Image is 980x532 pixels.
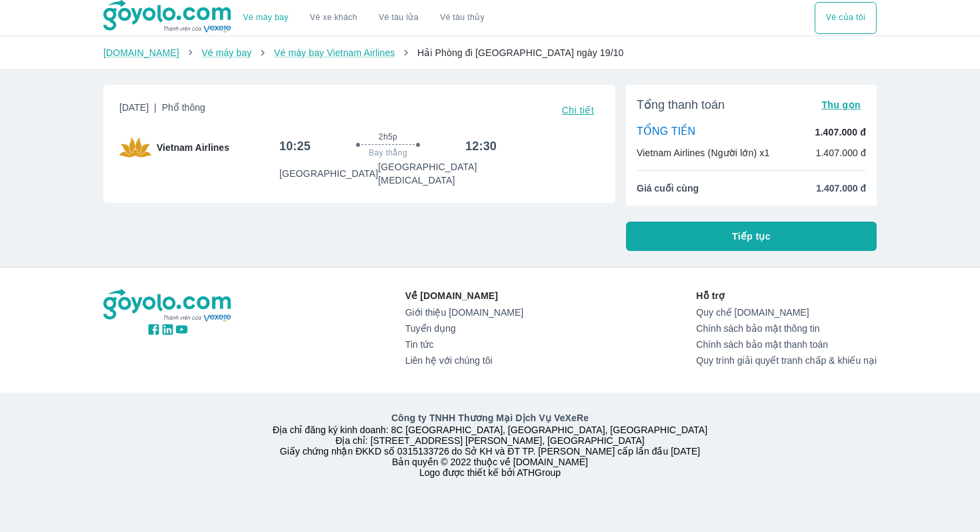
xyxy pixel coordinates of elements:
a: Vé máy bay Vietnam Airlines [274,47,395,58]
span: Tiếp tục [732,230,771,243]
span: 2h5p [379,131,397,142]
a: Liên hệ với chúng tôi [405,355,523,366]
p: 1.407.000 đ [815,146,866,160]
span: Hải Phòng đi [GEOGRAPHIC_DATA] ngày 19/10 [417,47,624,58]
img: logo [103,289,233,322]
a: [DOMAIN_NAME] [103,47,179,58]
a: Vé tàu lửa [368,2,429,34]
button: Vé tàu thủy [429,2,495,34]
div: choose transportation mode [233,2,495,34]
div: Địa chỉ đăng ký kinh doanh: 8C [GEOGRAPHIC_DATA], [GEOGRAPHIC_DATA], [GEOGRAPHIC_DATA] Địa chỉ: [... [95,411,885,478]
a: Vé máy bay [201,47,251,58]
p: Vietnam Airlines (Người lớn) x1 [637,146,769,160]
h6: 10:25 [279,138,311,154]
span: Chi tiết [562,105,594,115]
span: Giá cuối cùng [637,182,699,195]
span: Phổ thông [162,102,205,113]
a: Quy chế [DOMAIN_NAME] [696,307,877,318]
a: Giới thiệu [DOMAIN_NAME] [405,307,523,318]
span: Thu gọn [821,99,861,110]
h6: 12:30 [465,138,497,154]
span: 1.407.000 đ [816,182,866,195]
a: Vé máy bay [243,13,289,23]
span: Bay thẳng [369,148,407,158]
div: choose transportation mode [815,2,877,34]
a: Chính sách bảo mật thanh toán [696,339,877,350]
p: [GEOGRAPHIC_DATA] [MEDICAL_DATA] [378,160,497,187]
span: [DATE] [119,101,205,119]
button: Vé của tôi [815,2,877,34]
a: Vé xe khách [310,13,357,23]
a: Tin tức [405,339,523,350]
span: | [154,102,157,113]
p: Về [DOMAIN_NAME] [405,289,523,302]
a: Tuyển dụng [405,323,523,334]
p: Hỗ trợ [696,289,877,302]
span: Vietnam Airlines [157,141,229,154]
button: Tiếp tục [626,222,877,251]
button: Chi tiết [557,101,599,119]
p: Công ty TNHH Thương Mại Dịch Vụ VeXeRe [106,411,874,425]
p: TỔNG TIỀN [637,125,695,140]
a: Quy trình giải quyết tranh chấp & khiếu nại [696,355,877,366]
button: Thu gọn [816,95,866,114]
p: 1.407.000 đ [815,125,866,139]
p: [GEOGRAPHIC_DATA] [279,167,378,180]
span: Tổng thanh toán [637,97,725,113]
nav: breadcrumb [103,46,877,59]
a: Chính sách bảo mật thông tin [696,323,877,334]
